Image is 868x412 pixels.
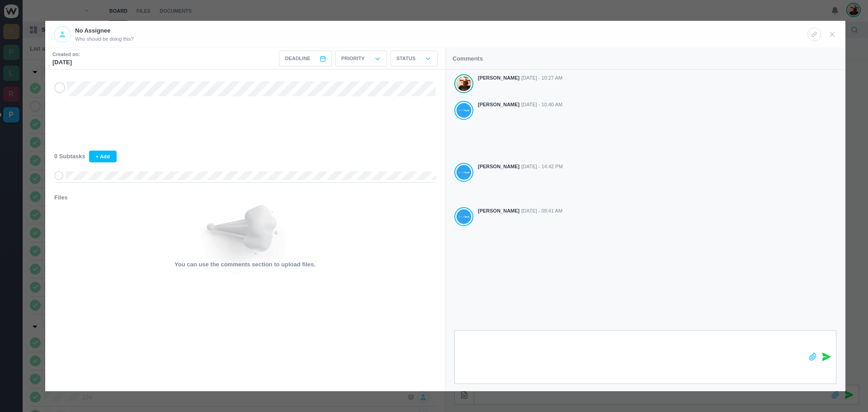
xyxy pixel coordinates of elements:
[478,101,519,109] strong: [PERSON_NAME]
[396,55,415,62] p: Status
[478,163,519,170] strong: [PERSON_NAME]
[75,26,134,35] p: No Assignee
[453,54,483,63] p: Comments
[341,55,365,62] p: Priority
[52,51,80,58] small: Created on:
[52,58,80,67] p: [DATE]
[457,76,471,91] img: Antonio Lopes
[478,74,519,82] strong: [PERSON_NAME]
[75,35,134,43] span: Who should be doing this?
[457,103,471,118] img: João Tosta
[521,74,562,82] span: [DATE] - 10:27 AM
[478,207,519,215] strong: [PERSON_NAME]
[285,55,310,62] span: Deadline
[521,163,563,170] span: [DATE] - 14:42 PM
[521,101,562,109] span: [DATE] - 10:40 AM
[457,209,471,224] img: João Tosta
[457,165,471,180] img: João Tosta
[521,207,562,215] span: [DATE] - 09:41 AM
